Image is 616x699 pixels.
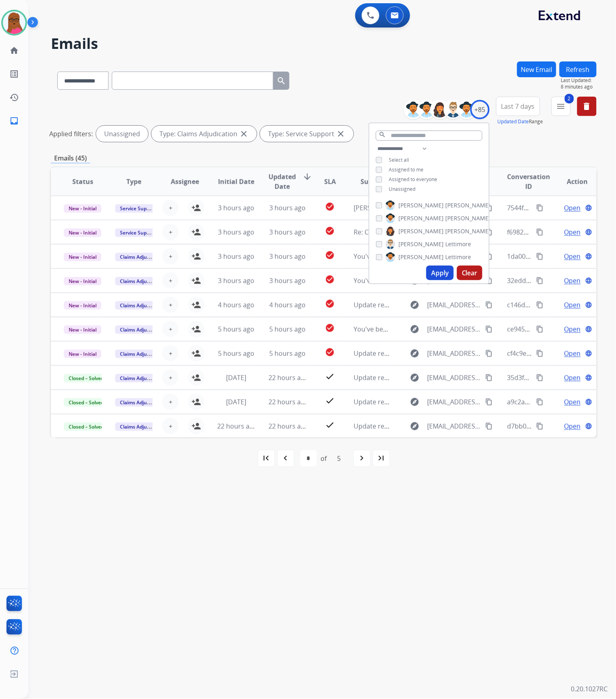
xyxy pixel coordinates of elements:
[269,252,306,261] span: 3 hours ago
[485,398,492,405] mat-icon: content_copy
[268,397,308,406] span: 22 hours ago
[457,266,482,280] button: Clear
[325,226,335,236] mat-icon: check_circle
[470,100,490,119] div: +85
[191,373,201,382] mat-icon: person_add
[49,129,93,139] p: Applied filters:
[427,348,481,358] span: [EMAIL_ADDRESS][DOMAIN_NAME]
[545,167,597,196] th: Action
[585,301,593,308] mat-icon: language
[64,228,101,237] span: New - Initial
[126,177,141,186] span: Type
[357,454,367,463] mat-icon: navigate_next
[169,276,172,285] span: +
[9,93,19,102] mat-icon: history
[277,76,286,86] mat-icon: search
[64,422,109,431] span: Closed – Solved
[191,227,201,237] mat-icon: person_add
[3,11,25,34] img: avatar
[427,324,481,334] span: [EMAIL_ADDRESS][DOMAIN_NAME]
[325,396,335,405] mat-icon: check
[115,350,170,358] span: Claims Adjudication
[191,397,201,407] mat-icon: person_add
[162,200,178,216] button: +
[115,301,170,310] span: Claims Adjudication
[536,228,544,236] mat-icon: content_copy
[585,325,593,333] mat-icon: language
[564,227,581,237] span: Open
[398,253,444,261] span: [PERSON_NAME]
[354,276,603,285] span: You've been assigned a new service order: af5e741d-bf9c-4e27-a0f5-5dfd98eb509c
[389,156,409,163] span: Select all
[218,177,254,186] span: Initial Date
[218,300,254,309] span: 4 hours ago
[536,301,544,308] mat-icon: content_copy
[564,397,581,407] span: Open
[564,203,581,213] span: Open
[162,418,178,434] button: +
[115,253,170,261] span: Claims Adjudication
[162,224,178,240] button: +
[218,276,254,285] span: 3 hours ago
[585,253,593,260] mat-icon: language
[536,350,544,357] mat-icon: content_copy
[585,374,593,381] mat-icon: language
[325,250,335,260] mat-icon: check_circle
[218,349,254,358] span: 5 hours ago
[354,203,543,212] span: [PERSON_NAME] - w/o 8c980f2e-17c2-4079-b7a8-c846d41c1c19
[410,397,419,407] mat-icon: explore
[269,203,306,212] span: 3 hours ago
[191,203,201,213] mat-icon: person_add
[389,176,437,183] span: Assigned to everyone
[268,422,308,431] span: 22 hours ago
[445,240,471,248] span: Lettimore
[427,421,481,431] span: [EMAIL_ADDRESS][DOMAIN_NAME]
[536,398,544,405] mat-icon: content_copy
[281,454,291,463] mat-icon: navigate_before
[169,397,172,407] span: +
[269,325,306,334] span: 5 hours ago
[325,299,335,308] mat-icon: check_circle
[64,398,109,407] span: Closed – Solved
[64,277,101,285] span: New - Initial
[115,228,161,237] span: Service Support
[445,227,490,235] span: [PERSON_NAME]
[398,227,444,235] span: [PERSON_NAME]
[226,397,246,406] span: [DATE]
[191,251,201,261] mat-icon: person_add
[269,300,306,309] span: 4 hours ago
[162,297,178,313] button: +
[64,204,101,213] span: New - Initial
[325,372,335,381] mat-icon: check
[485,325,492,333] mat-icon: content_copy
[427,300,481,310] span: [EMAIL_ADDRESS][DOMAIN_NAME]
[239,129,249,139] mat-icon: close
[426,266,454,280] button: Apply
[561,77,597,84] span: Last Updated:
[585,422,593,430] mat-icon: language
[559,61,597,77] button: Refresh
[398,201,444,209] span: [PERSON_NAME]
[585,350,593,357] mat-icon: language
[410,300,419,310] mat-icon: explore
[582,101,592,111] mat-icon: delete
[325,323,335,333] mat-icon: check_circle
[115,422,170,431] span: Claims Adjudication
[485,350,492,357] mat-icon: content_copy
[64,301,101,310] span: New - Initial
[64,350,101,358] span: New - Initial
[564,300,581,310] span: Open
[379,131,386,138] mat-icon: search
[268,172,296,191] span: Updated Date
[115,277,170,285] span: Claims Adjudication
[445,214,490,222] span: [PERSON_NAME]
[410,421,419,431] mat-icon: explore
[162,272,178,289] button: +
[169,251,172,261] span: +
[325,275,335,284] mat-icon: check_circle
[389,166,423,173] span: Assigned to me
[585,277,593,284] mat-icon: language
[218,203,254,212] span: 3 hours ago
[571,684,608,694] p: 0.20.1027RC
[398,240,444,248] span: [PERSON_NAME]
